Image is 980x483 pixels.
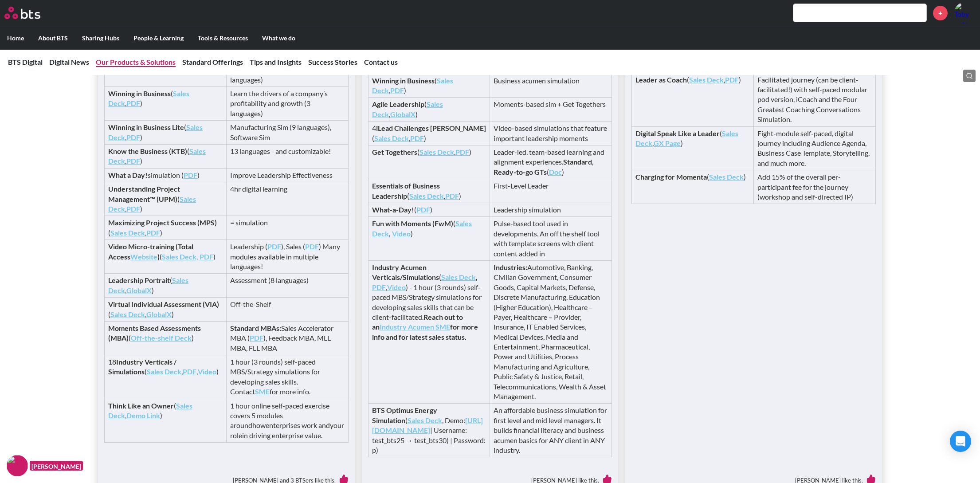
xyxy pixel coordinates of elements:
[226,182,348,216] td: 4hr digital learning
[408,416,442,424] a: Sales Deck
[409,192,444,200] a: Sales Deck
[108,123,203,141] a: Sales Deck
[380,322,450,331] a: Industry Acumen SME
[126,133,140,141] a: PDF
[226,145,348,169] td: 13 languages - and customizable!
[230,431,242,440] i: role
[689,75,724,84] a: Sales Deck
[110,310,145,318] a: Sales Deck
[105,321,227,355] td: ( )
[130,252,157,261] a: Website
[226,87,348,121] td: Learn the drivers of a company’s profitability and growth (3 languages)
[226,216,348,240] td: = simulation
[108,218,217,227] strong: Maximizing Project Success (MPS)
[252,421,266,429] i: how
[105,399,227,443] td: ( , )
[389,229,391,238] strong: ,
[108,357,176,376] strong: Industry Verticals / Simulations
[490,74,612,98] td: Business acumen simulation
[108,300,201,308] strong: Virtual Individual Assessment
[198,367,216,376] a: Video
[372,181,440,200] strong: Essentials of Business Leadership
[372,322,478,341] strong: for more info and for latest sales status.
[368,98,490,122] td: ( , )
[476,273,478,281] strong: ,
[126,411,160,420] a: Demo Link
[368,122,490,145] td: 4 ( , )
[445,192,459,200] a: PDF
[108,324,201,342] strong: Moments Based Assessments (MBA)
[7,455,28,476] img: F
[105,87,227,121] td: ( , )
[372,406,437,424] strong: BTS Optimus Energy Simulation
[108,171,148,179] strong: What a Day!
[105,168,227,182] td: simulation ( )
[754,170,876,204] td: Add 15% of the overall per-participant fee for the journey (workshop and self-directed IP)
[255,27,302,50] label: What we do
[372,100,424,108] strong: Agile Leadership
[96,58,176,66] a: Our Products & Solutions
[305,242,319,251] strong: PDF
[105,298,227,322] td: ( , )
[267,242,281,251] a: PDF
[368,260,490,403] td: ( , ) - 1 hour (3 rounds) self-paced MBS/Strategy simulations for developing sales skills that ca...
[126,204,140,213] a: PDF
[226,298,348,322] td: Off-the-Shelf
[105,355,227,399] td: 18 ( , , )
[108,147,187,155] strong: Know the Business (KTB)
[105,274,227,298] td: ( , )
[410,134,424,142] a: PDF
[392,229,411,238] a: Video
[49,58,89,66] a: Digital News
[330,421,344,429] i: your
[105,216,227,240] td: ( , )
[226,121,348,145] td: Manufacturing Sim (9 languages), Software Sim
[441,273,476,281] a: Sales Deck
[494,263,527,271] strong: Industries:
[490,98,612,122] td: Moments-based sim + Get Togethers
[250,334,263,342] a: PDF
[126,27,191,50] label: People & Learning
[416,205,430,214] a: PDF
[632,73,754,126] td: ( , )
[108,401,174,410] strong: Think Like an Owner
[390,86,404,94] a: PDF
[108,276,188,294] a: Sales Deck
[75,27,126,50] label: Sharing Hubs
[374,134,409,142] a: Sales Deck
[490,145,612,179] td: Leader-led, team-based learning and alignment experiences. ( )
[226,240,348,274] td: Leadership ( ), Sales ( ) Many modules available in multiple languages!
[368,145,490,179] td: ( , )
[110,228,145,237] a: Sales Deck
[230,324,281,332] strong: Standard MBAs:
[754,126,876,170] td: Eight-module self-paced, digital journey including Audience Agenda, Business Case Template, Story...
[30,461,83,471] figcaption: [PERSON_NAME]
[494,157,594,176] strong: Standard, Ready-to-go GTs
[126,99,140,107] a: PDF
[226,399,348,443] td: 1 hour online self-paced exercise covers 5 modules around enterprises work and in driving enterpr...
[364,58,398,66] a: Contact us
[368,74,490,98] td: ( , )
[372,205,414,214] strong: What-a-Day!
[754,73,876,126] td: Facilitated journey (can be client-facilitated!) with self-paced modular pod version, iCoach and ...
[368,179,490,203] td: ( , )
[490,404,612,457] td: An affordable business simulation for first level and mid level managers. It builds financial lit...
[250,58,302,66] a: Tips and Insights
[108,123,184,131] strong: Winning in Business Lite
[490,217,612,261] td: Pulse-based tool used in developments. An off the shelf tool with template screens with client co...
[372,283,386,291] a: PDF
[490,122,612,145] td: Video-based simulations that feature important leadership moments
[632,170,754,204] td: ( )
[146,310,172,318] a: GlobalX
[372,76,435,85] strong: Winning in Business
[105,182,227,216] td: ( , )
[635,129,720,137] strong: Digital Speak Like a Leader
[108,242,193,260] strong: Video Micro-training (Total Access
[372,219,472,237] a: Sales Deck
[635,173,707,181] strong: Charging for Momenta
[635,75,687,84] strong: Leader as Coach
[419,148,454,156] a: Sales Deck
[191,27,255,50] label: Tools & Resources
[387,283,406,291] a: Video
